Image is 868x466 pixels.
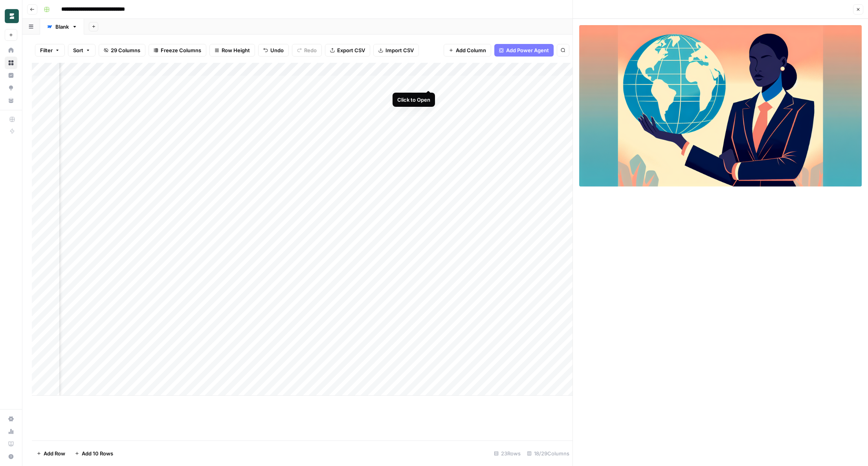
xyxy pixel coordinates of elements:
span: Add Power Agent [506,46,549,54]
span: Freeze Columns [161,46,201,54]
span: Sort [73,46,83,54]
a: Usage [5,425,17,438]
button: Freeze Columns [149,44,206,57]
a: Insights [5,69,17,82]
button: Add Power Agent [494,44,554,57]
button: Sort [68,44,95,57]
a: Blank [40,19,84,35]
a: Browse [5,57,17,69]
a: Learning Hub [5,438,17,450]
button: Filter [35,44,65,57]
span: Export CSV [337,46,365,54]
span: Undo [270,46,284,54]
button: Undo [258,44,289,57]
span: Redo [304,46,317,54]
a: Opportunities [5,82,17,94]
button: Help + Support [5,450,17,463]
span: Add Column [456,46,486,54]
span: Add 10 Rows [82,450,113,457]
button: Add Row [32,447,70,460]
button: Export CSV [325,44,370,57]
button: Add Column [444,44,491,57]
span: Filter [40,46,53,54]
div: Click to Open [397,96,430,104]
span: Row Height [222,46,250,54]
a: Home [5,44,17,57]
button: Row Height [209,44,255,57]
button: Import CSV [373,44,419,57]
span: Add Row [44,450,65,457]
div: Blank [55,23,69,31]
div: 18/29 Columns [524,447,573,460]
button: Add 10 Rows [70,447,118,460]
img: Borderless Logo [5,9,19,23]
button: Workspace: Borderless [5,6,17,26]
button: 29 Columns [99,44,145,57]
a: Your Data [5,94,17,107]
button: Redo [292,44,322,57]
span: 29 Columns [111,46,140,54]
span: Import CSV [385,46,414,54]
a: Settings [5,413,17,425]
img: Row/Cell [579,25,862,186]
div: 23 Rows [491,447,524,460]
